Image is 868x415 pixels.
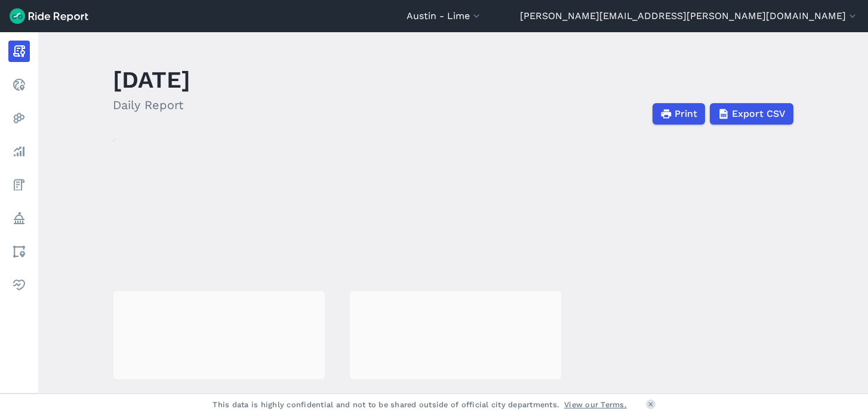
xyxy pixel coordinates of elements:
div: loading [113,291,325,379]
a: Report [8,41,30,62]
a: Areas [8,241,30,262]
h2: Daily Report [113,96,190,114]
a: Fees [8,174,30,196]
span: Print [675,107,697,121]
button: Export CSV [710,103,793,125]
div: loading [350,291,561,379]
a: Policy [8,207,30,229]
a: Heatmaps [8,107,30,129]
button: Austin - Lime [407,9,482,23]
h1: [DATE] [113,63,190,96]
a: Realtime [8,74,30,95]
img: Ride Report [10,8,88,24]
button: Print [652,103,705,125]
button: [PERSON_NAME][EMAIL_ADDRESS][PERSON_NAME][DOMAIN_NAME] [520,9,858,23]
a: View our Terms. [564,399,627,410]
a: Analyze [8,141,30,162]
a: Health [8,274,30,296]
span: Export CSV [732,107,786,121]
